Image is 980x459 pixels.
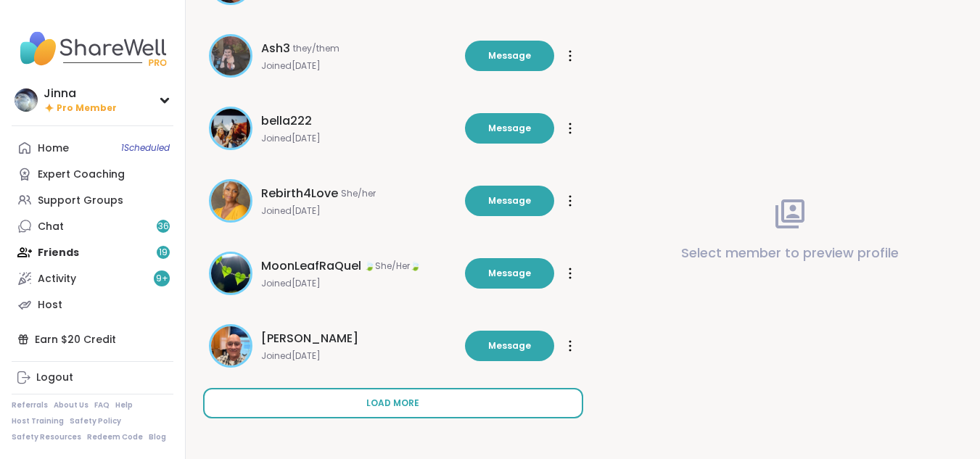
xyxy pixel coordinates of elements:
a: Home1Scheduled [12,135,173,161]
span: 9 + [156,273,168,285]
span: Message [488,122,531,135]
span: bella222 [261,112,312,130]
span: Message [488,49,531,62]
a: Safety Policy [70,416,121,426]
a: Expert Coaching [12,161,173,187]
span: Pro Member [57,102,117,115]
span: MoonLeafRaQuel [261,257,361,275]
a: Host Training [12,416,64,426]
span: Rebirth4Love [261,185,338,202]
a: Chat36 [12,213,173,239]
span: Joined [DATE] [261,133,456,144]
img: Jinna [15,88,38,112]
div: Activity [38,272,76,286]
div: Chat [38,220,64,234]
span: Load more [366,397,419,410]
button: Message [465,331,554,361]
span: Joined [DATE] [261,60,456,72]
p: Select member to preview profile [681,242,899,262]
img: Ash3 [211,36,250,75]
div: Earn $20 Credit [12,326,173,352]
div: Jinna [44,86,117,102]
span: Message [488,194,531,207]
img: bella222 [211,109,250,148]
span: they/them [293,43,339,54]
div: Home [38,141,69,156]
div: Host [38,298,62,313]
a: FAQ [94,400,110,410]
button: Message [465,41,554,71]
button: Message [465,186,554,216]
a: Redeem Code [87,432,143,442]
span: 36 [158,220,169,233]
button: Load more [203,388,583,418]
span: Message [488,339,531,352]
a: Host [12,291,173,318]
span: Ash3 [261,40,290,57]
span: Joined [DATE] [261,278,456,289]
a: Activity9+ [12,265,173,291]
span: [PERSON_NAME] [261,330,358,347]
div: Support Groups [38,194,123,208]
a: Referrals [12,400,48,410]
a: Help [115,400,133,410]
a: Safety Resources [12,432,81,442]
div: Expert Coaching [38,168,125,182]
img: ShareWell Nav Logo [12,23,173,74]
span: 1 Scheduled [121,142,170,154]
img: Rebirth4Love [211,181,250,220]
img: JeffA [211,326,250,365]
span: Joined [DATE] [261,205,456,217]
button: Message [465,113,554,144]
img: MoonLeafRaQuel [211,254,250,293]
span: 🍃She/Her🍃 [364,260,421,272]
a: Support Groups [12,187,173,213]
button: Message [465,258,554,289]
span: She/her [341,188,376,199]
a: About Us [54,400,88,410]
span: Message [488,267,531,280]
a: Blog [149,432,166,442]
a: Logout [12,365,173,391]
div: Logout [36,371,73,385]
span: Joined [DATE] [261,350,456,362]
